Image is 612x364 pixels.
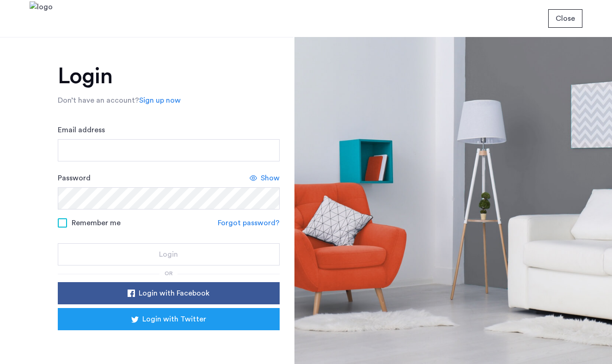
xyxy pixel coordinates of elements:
[58,282,280,304] button: button
[58,308,280,330] button: button
[72,217,121,228] span: Remember me
[139,95,181,106] a: Sign up now
[58,243,280,265] button: button
[548,9,582,28] button: button
[30,1,53,36] img: logo
[159,249,178,260] span: Login
[142,314,206,325] span: Login with Twitter
[165,271,173,276] span: or
[58,124,105,136] label: Email address
[261,173,280,184] span: Show
[218,217,280,228] a: Forgot password?
[58,97,139,104] span: Don’t have an account?
[58,173,91,184] label: Password
[139,288,209,299] span: Login with Facebook
[556,13,575,24] span: Close
[58,65,280,87] h1: Login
